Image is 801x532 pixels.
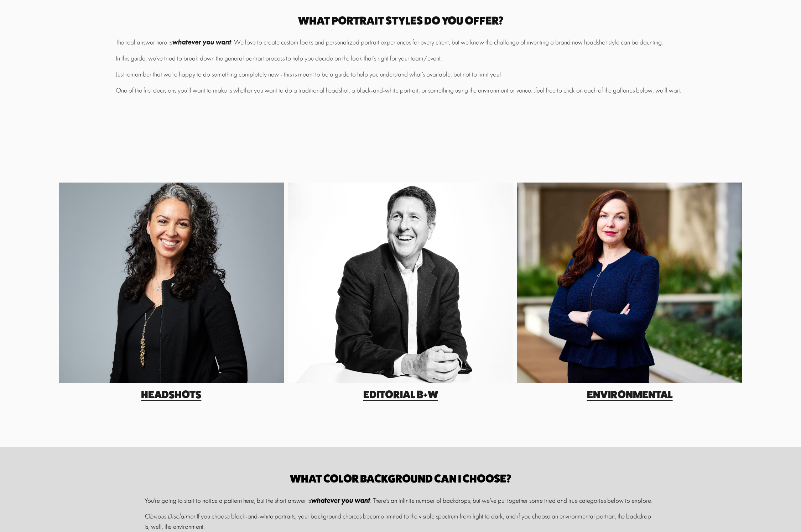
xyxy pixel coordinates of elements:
[116,69,685,80] p: Just remember that we’re happy to do something completely new - this is meant to be a guide to he...
[145,511,656,532] p: If you choose black-and-white portraits, your background choices become limited to the visible sp...
[116,15,685,26] h2: What portrait Styles do you offer?
[116,85,685,96] p: One of the first decisions you’ll want to make is whether you want to do a traditional headshot, ...
[116,53,685,64] p: In this guide, we’ve tried to break down the general portrait process to help you decide on the l...
[587,388,673,401] a: Environmental
[172,38,231,46] em: whatever you want
[363,388,438,401] a: EDitorial B+W
[116,37,685,48] p: The real answer here is . We love to create custom looks and personalized portrait experiences fo...
[141,388,201,401] a: Headshots
[311,496,370,505] em: whatever you want
[145,512,197,520] em: Obvious Disclaimer:
[145,473,656,484] h2: What color background can I choose?
[145,496,656,506] p: You’re going to start to notice a pattern here, but the short answer is . There’s an infinite num...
